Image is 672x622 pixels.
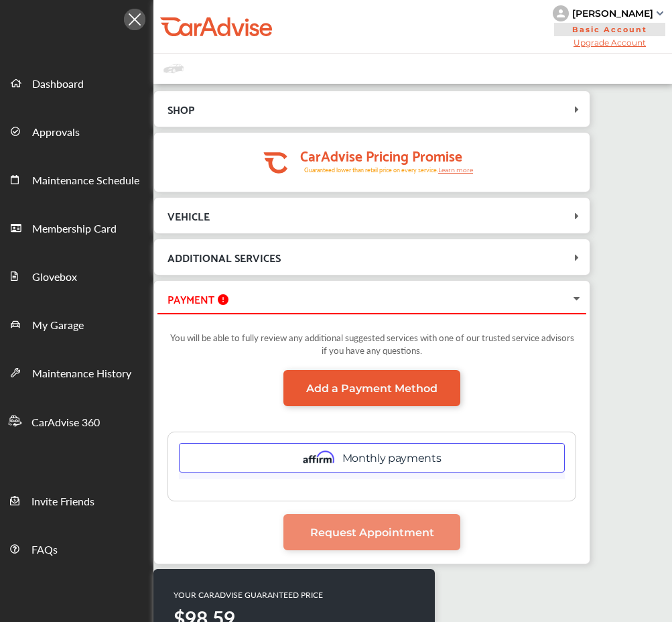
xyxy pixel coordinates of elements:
p: YOUR CARADVISE GUARANTEED PRICE [174,589,323,601]
span: Add a Payment Method [306,382,438,395]
span: Approvals [32,124,80,141]
a: Dashboard [1,58,153,107]
tspan: Learn more [438,166,474,174]
img: sCxJUJ+qAmfqhQGDUl18vwLg4ZYJ6CxN7XmbOMBAAAAAElFTkSuQmCC [657,11,663,15]
div: You will be able to fully review any additional suggested services with one of our trusted servic... [167,324,576,370]
span: Maintenance Schedule [32,172,139,190]
img: knH8PDtVvWoAbQRylUukY18CTiRevjo20fAtgn5MLBQj4uumYvk2MzTtcAIzfGAtb1XOLVMAvhLuqoNAbL4reqehy0jehNKdM... [553,5,569,21]
a: Maintenance History [1,348,153,396]
span: PAYMENT [167,290,214,308]
a: Add a Payment Method [283,370,460,406]
a: Approvals [1,107,153,155]
span: Dashboard [32,76,84,93]
span: ADDITIONAL SERVICES [167,248,281,266]
img: Icon.5fd9dcc7.svg [124,9,145,30]
a: My Garage [1,300,153,348]
a: Request Appointment [283,514,460,550]
span: Glovebox [32,269,77,286]
div: [PERSON_NAME] [572,7,653,19]
span: Maintenance History [32,365,131,383]
a: Maintenance Schedule [1,155,153,203]
img: affirm.ee73cc9f.svg [303,450,334,466]
span: Basic Account [554,23,665,36]
span: My Garage [32,317,84,334]
div: Monthly payments [179,443,565,473]
a: Membership Card [1,203,153,251]
img: placeholder_car.fcab19be.svg [163,60,184,77]
span: SHOP [167,100,194,118]
span: CarAdvise 360 [31,414,100,432]
a: Glovebox [1,251,153,300]
span: Membership Card [32,221,117,238]
tspan: CarAdvise Pricing Promise [300,143,462,167]
span: Invite Friends [31,493,94,511]
span: Request Appointment [310,526,434,539]
span: Upgrade Account [553,38,667,48]
span: FAQs [31,542,58,559]
span: VEHICLE [167,206,210,225]
tspan: Guaranteed lower than retail price on every service. [304,166,438,174]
